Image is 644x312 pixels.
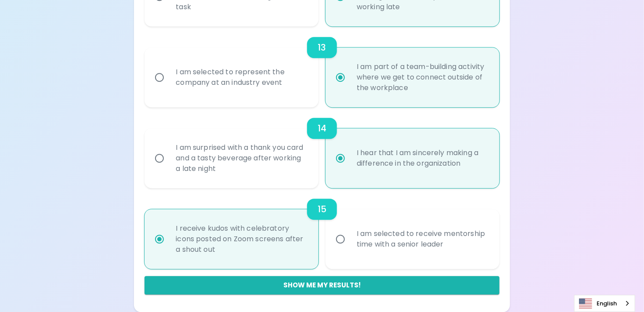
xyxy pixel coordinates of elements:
div: choice-group-check [145,107,499,188]
h6: 15 [318,202,326,216]
div: I am selected to receive mentorship time with a senior leader [350,218,495,260]
a: English [575,295,635,312]
div: I am selected to represent the company at an industry event [169,56,314,98]
h6: 14 [318,121,326,135]
div: Language [574,295,635,312]
div: I hear that I am sincerely making a difference in the organization [350,137,495,179]
div: I receive kudos with celebratory icons posted on Zoom screens after a shout out [169,213,314,265]
div: I am part of a team-building activity where we get to connect outside of the workplace [350,51,495,104]
div: choice-group-check [145,188,499,269]
aside: Language selected: English [574,295,635,312]
div: I am surprised with a thank you card and a tasty beverage after working a late night [169,132,314,185]
h6: 13 [318,40,326,54]
button: Show me my results! [145,276,499,294]
div: choice-group-check [145,26,499,107]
